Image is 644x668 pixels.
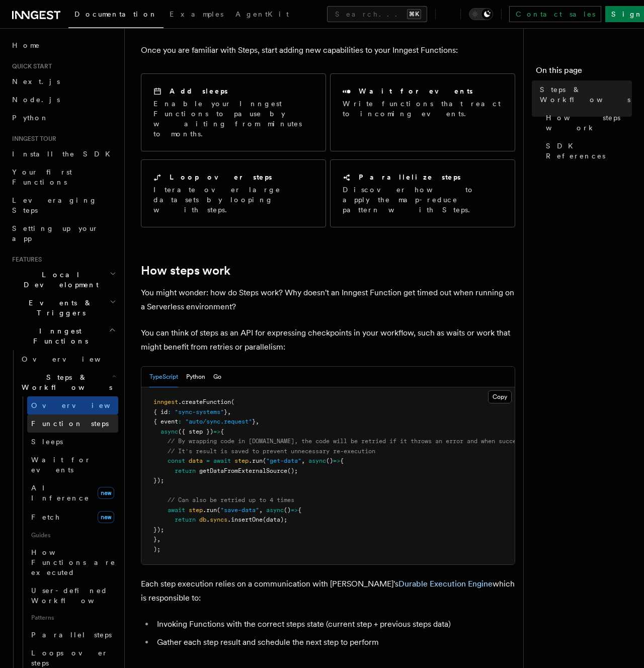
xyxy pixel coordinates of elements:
[217,507,220,514] span: (
[8,62,52,70] span: Quick start
[12,196,97,214] span: Leveraging Steps
[287,467,298,474] span: ();
[398,579,493,589] a: Durable Execution Engine
[8,36,118,54] a: Home
[203,507,217,514] span: .run
[8,256,42,264] span: Features
[540,85,632,105] span: Steps & Workflows
[220,507,259,514] span: "save-data"
[170,86,228,96] h2: Add sleeps
[469,8,493,20] button: Toggle dark mode
[178,418,182,425] span: :
[546,113,632,133] span: How steps work
[12,40,40,50] span: Home
[343,185,503,215] p: Discover how to apply the map-reduce pattern with Steps.
[234,457,249,464] span: step
[31,548,116,576] span: How Functions are executed
[141,326,515,354] p: You can think of steps as an API for expressing checkpoints in your workflow, such as waits or wo...
[31,513,60,521] span: Fetch
[542,109,632,137] a: How steps work
[249,457,263,464] span: .run
[27,543,118,581] a: How Functions are executed
[8,219,118,247] a: Setting up your app
[536,80,632,109] a: Steps & Workflows
[27,433,118,451] a: Sleeps
[27,479,118,507] a: AI Inferencenew
[185,418,252,425] span: "auto/sync.request"
[488,390,512,403] button: Copy
[359,86,473,96] h2: Wait for events
[27,527,118,543] span: Guides
[68,3,164,28] a: Documentation
[326,457,333,464] span: ()
[330,73,515,151] a: Wait for eventsWrite functions that react to incoming events.
[12,114,49,122] span: Python
[168,457,185,464] span: const
[168,496,294,504] span: // Can also be retried up to 4 times
[168,507,185,514] span: await
[308,457,326,464] span: async
[284,507,291,514] span: ()
[27,507,118,527] a: Fetchnew
[31,587,122,605] span: User-defined Workflows
[8,145,118,163] a: Install the SDK
[141,43,515,57] p: Once you are familiar with Steps, start adding new capabilities to your Inngest Functions:
[266,507,284,514] span: async
[31,631,112,639] span: Parallel steps
[8,72,118,91] a: Next.js
[8,326,109,346] span: Inngest Functions
[18,372,112,392] span: Steps & Workflows
[31,438,63,446] span: Sleeps
[229,3,295,27] a: AgentKit
[8,294,118,322] button: Events & Triggers
[31,401,135,409] span: Overview
[343,99,503,119] p: Write functions that react to incoming events.
[407,9,421,19] kbd: ⌘K
[98,511,114,523] span: new
[206,457,210,464] span: =
[189,457,203,464] span: data
[153,546,160,553] span: );
[227,408,231,415] span: ,
[220,428,224,435] span: {
[175,516,196,523] span: return
[18,350,118,368] a: Overview
[153,477,164,484] span: });
[8,298,110,318] span: Events & Triggers
[235,10,289,18] span: AgentKit
[266,457,301,464] span: "get-data"
[213,367,221,387] button: Go
[141,286,515,314] p: You might wonder: how do Steps work? Why doesn't an Inngest Function get timed out when running o...
[22,355,125,363] span: Overview
[168,408,171,415] span: :
[8,109,118,127] a: Python
[27,626,118,644] a: Parallel steps
[8,322,118,350] button: Inngest Functions
[164,3,229,27] a: Examples
[141,264,230,278] a: How steps work
[141,577,515,605] p: Each step execution relies on a communication with [PERSON_NAME]'s which is responsible to:
[224,408,227,415] span: }
[74,10,157,18] span: Documentation
[160,428,178,435] span: async
[259,507,263,514] span: ,
[8,91,118,109] a: Node.js
[252,418,256,425] span: }
[153,418,178,425] span: { event
[153,408,168,415] span: { id
[536,64,632,80] h4: On this page
[206,516,210,523] span: .
[359,172,461,182] h2: Parallelize steps
[291,507,298,514] span: =>
[12,168,72,186] span: Your first Functions
[8,191,118,219] a: Leveraging Steps
[12,96,60,104] span: Node.js
[154,617,515,631] li: Invoking Functions with the correct steps state (current step + previous steps data)
[31,420,109,428] span: Function steps
[170,172,272,182] h2: Loop over steps
[199,467,287,474] span: getDataFromExternalSource
[31,649,108,667] span: Loops over steps
[546,141,632,161] span: SDK References
[199,516,206,523] span: db
[178,428,213,435] span: ({ step })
